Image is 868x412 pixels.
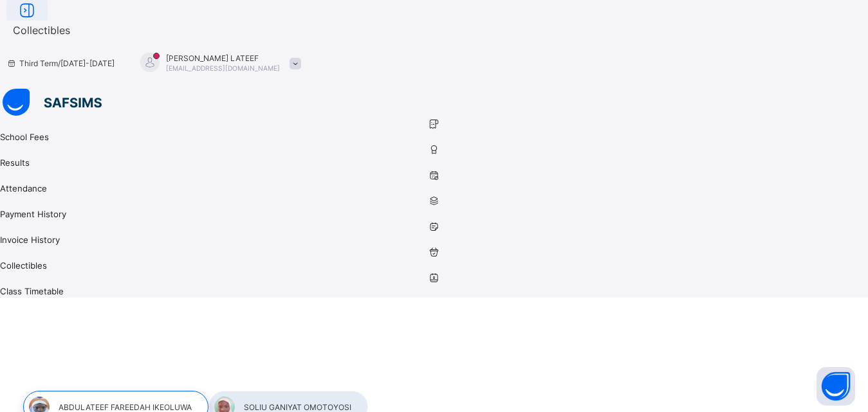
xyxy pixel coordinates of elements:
[13,24,70,37] span: Collectibles
[817,367,855,406] button: Open asap
[3,89,102,116] img: safsims
[166,53,280,63] span: [PERSON_NAME] LATEEF
[127,53,308,74] div: IDRISLATEEF
[166,64,280,72] span: [EMAIL_ADDRESS][DOMAIN_NAME]
[6,58,115,68] span: session/term information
